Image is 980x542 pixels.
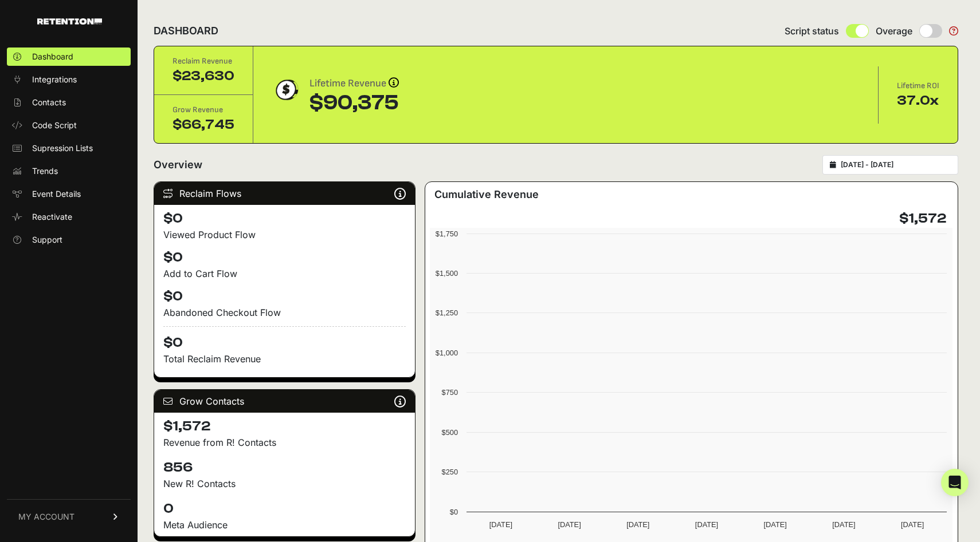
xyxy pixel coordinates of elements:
[32,74,77,85] span: Integrations
[876,24,912,38] span: Overage
[7,231,131,249] a: Support
[32,143,93,154] span: Supression Lists
[163,248,406,267] h4: $0
[7,185,131,203] a: Event Details
[7,93,131,112] a: Contacts
[434,187,539,203] h3: Cumulative Revenue
[7,162,131,180] a: Trends
[173,56,234,67] div: Reclaim Revenue
[7,208,131,226] a: Reactivate
[442,388,458,397] text: $750
[32,51,73,62] span: Dashboard
[272,76,300,104] img: dollar-coin-05c43ed7efb7bc0c12610022525b4bbbb207c7efeef5aecc26f025e68dcafac9.png
[7,48,131,66] a: Dashboard
[163,352,406,366] p: Total Reclaim Revenue
[163,209,406,228] h4: $0
[173,104,234,116] div: Grow Revenue
[941,469,969,496] div: Open Intercom Messenger
[436,269,458,278] text: $1,500
[897,80,939,92] div: Lifetime ROI
[436,308,458,317] text: $1,250
[163,267,406,280] div: Add to Cart Flow
[173,116,234,134] div: $66,745
[764,520,787,529] text: [DATE]
[163,326,406,352] h4: $0
[901,520,924,529] text: [DATE]
[32,211,72,223] span: Reactivate
[626,520,649,529] text: [DATE]
[163,306,406,319] div: Abandoned Checkout Flow
[154,182,415,205] div: Reclaim Flows
[695,520,718,529] text: [DATE]
[558,520,581,529] text: [DATE]
[163,228,406,242] div: Viewed Product Flow
[442,468,458,476] text: $250
[32,234,62,246] span: Support
[442,428,458,437] text: $500
[7,139,131,157] a: Supression Lists
[785,24,839,38] span: Script status
[7,116,131,134] a: Code Script
[32,97,66,108] span: Contacts
[32,120,77,131] span: Code Script
[163,518,406,532] div: Meta Audience
[163,477,406,490] p: New R! Contacts
[309,76,399,92] div: Lifetime Revenue
[32,165,58,177] span: Trends
[163,458,406,477] h4: 856
[7,70,131,89] a: Integrations
[899,209,946,228] h4: $1,572
[450,508,458,516] text: $0
[37,18,102,25] img: Retention.com
[32,188,81,200] span: Event Details
[163,436,406,449] p: Revenue from R! Contacts
[163,417,406,436] h4: $1,572
[154,157,202,173] h2: Overview
[173,67,234,85] div: $23,630
[436,349,458,357] text: $1,000
[18,511,75,523] span: MY ACCOUNT
[154,390,415,413] div: Grow Contacts
[309,92,399,114] div: $90,375
[163,287,406,306] h4: $0
[489,520,512,529] text: [DATE]
[163,500,406,518] h4: 0
[897,92,939,110] div: 37.0x
[154,23,218,39] h2: DASHBOARD
[833,520,856,529] text: [DATE]
[7,499,131,534] a: MY ACCOUNT
[436,230,458,238] text: $1,750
